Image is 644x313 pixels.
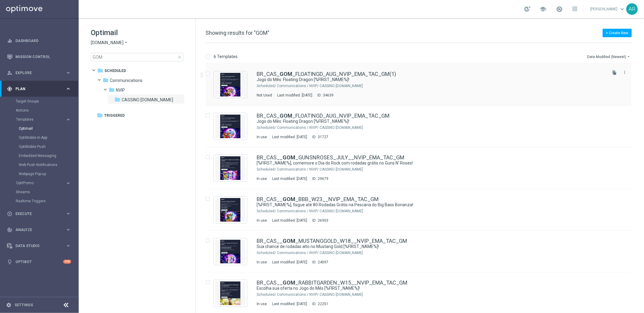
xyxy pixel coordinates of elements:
div: 22251 [318,302,328,306]
a: Webpage Pop-up [19,171,63,176]
i: folder [97,112,103,118]
a: Actions [16,108,63,113]
div: 26903 [318,218,328,223]
div: 24097 [318,260,328,265]
input: Search Template [91,53,183,61]
i: person_search [7,70,12,76]
div: Last modified: [DATE] [270,302,310,306]
span: Plan [15,87,65,91]
a: Dashboard [15,33,71,49]
div: OptiMobile Push [19,142,78,151]
button: lightbulb Optibot +10 [7,259,71,264]
div: Last modified: [DATE] [270,135,310,139]
img: 34639.jpeg [215,73,245,96]
div: In use [257,260,267,265]
div: Templates keyboard_arrow_right [16,117,71,122]
div: Templates [16,118,65,121]
div: Press SPACE to select this row. [199,106,643,147]
div: Templates [16,115,78,178]
span: Showing results for "GOM" [205,30,269,36]
span: Data Studio [15,244,65,248]
div: 29679 [318,176,328,181]
a: Jogo do Mês: Floating Dragon [%FIRST_NAME%]! [257,119,592,124]
img: 31727.jpeg [215,115,245,138]
i: keyboard_arrow_right [65,70,71,76]
span: close [177,55,182,60]
div: 34639 [323,93,333,98]
i: keyboard_arrow_right [65,117,71,122]
i: folder [109,87,115,93]
span: Templates [16,118,59,121]
div: ID: [310,260,328,265]
div: Optimail [19,124,78,133]
i: keyboard_arrow_right [65,86,71,92]
div: Scheduled/ [257,209,276,214]
i: arrow_drop_down [626,54,631,59]
div: [%FIRST_NAME%], fisgue até 80 Rodadas Grátis na Pescaria do Big Bass Bonanza! [257,202,606,208]
div: OptiPromo [16,181,65,185]
i: equalizer [7,38,12,44]
div: Dashboard [7,33,71,49]
div: Web Push Notifications [19,160,78,169]
button: track_changes Analyze keyboard_arrow_right [7,227,71,232]
i: keyboard_arrow_right [65,243,71,249]
button: more_vert [622,69,628,76]
div: Optibot [7,254,71,270]
div: ID: [310,135,328,139]
b: GOM [283,238,295,244]
div: Last modified: [DATE] [270,260,310,265]
i: keyboard_arrow_right [65,211,71,217]
div: [%FIRST_NAME%], comemore o Dia do Rock com rodadas grátis no Guns N' Roses! [257,160,606,166]
div: Mission Control [7,54,71,59]
div: Plan [7,86,65,92]
b: GOM [280,71,292,77]
img: 29679.jpeg [215,156,245,180]
span: Explore [15,71,65,75]
span: NVIP [116,87,125,93]
a: Optimail [19,126,63,131]
button: person_search Explore keyboard_arrow_right [7,70,71,75]
div: Data Studio keyboard_arrow_right [7,243,71,248]
div: Explore [7,70,65,76]
a: OptiMobile In-App [19,135,63,140]
div: Scheduled/ [257,250,276,255]
p: 6 Templates [214,54,238,59]
div: Scheduled/Communications /NVIP/CASSINO bet.br [277,125,606,130]
div: Webpage Pop-up [19,169,78,178]
button: Date Modified (Newest)arrow_drop_down [587,53,632,60]
div: Last modified: [DATE] [270,176,310,181]
h1: Optimail [91,28,183,37]
div: Scheduled/Communications /NVIP/CASSINO bet.br [277,292,606,297]
img: 26903.jpeg [215,198,245,222]
div: ID: [310,218,328,223]
a: BR_CAS__GOM_MUSTANGGOLD_W18__NVIP_EMA_TAC_GM [257,238,407,244]
a: [%FIRST_NAME%], comemore o Dia do Rock com rodadas grátis no Guns N' Roses! [257,160,592,166]
i: keyboard_arrow_right [65,180,71,186]
div: Realtime Triggers [16,197,78,206]
div: ID: [315,93,333,98]
div: In use [257,302,267,306]
a: BR_CAS_GOM_FLOATINGD_AUG_NVIP_EMA_TAC_GM [257,113,389,119]
i: play_circle_outline [7,211,12,217]
div: AR [626,3,638,15]
div: Press SPACE to select this row. [199,189,643,231]
a: BR_CAS_GOM_FLOATINGD_AUG_NVIP_EMA_TAC_GM(1) [257,71,396,77]
i: keyboard_arrow_right [65,227,71,233]
a: Sua chance de rodadas alto no Mustang Gold [%FIRST_NAME%]! [257,244,592,249]
button: play_circle_outline Execute keyboard_arrow_right [7,211,71,216]
span: OptiPromo [16,181,59,185]
button: equalizer Dashboard [7,38,71,43]
div: Scheduled/ [257,167,276,172]
i: lightbulb [7,259,12,265]
button: OptiPromo keyboard_arrow_right [16,181,71,185]
i: settings [6,302,11,308]
i: more_vert [623,70,627,75]
img: 22251.jpeg [215,282,245,305]
button: + Create New [603,29,632,37]
div: Embedded Messaging [19,151,78,160]
div: Execute [7,211,65,217]
div: OptiPromo [16,178,78,187]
